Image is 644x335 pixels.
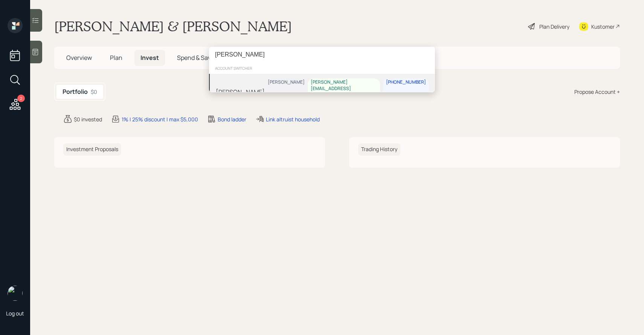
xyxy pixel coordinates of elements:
div: [PERSON_NAME][EMAIL_ADDRESS][PERSON_NAME][DOMAIN_NAME] [311,79,377,104]
input: Type a command or search… [209,47,435,63]
div: [PHONE_NUMBER] [386,79,426,86]
div: [PERSON_NAME] [216,87,265,96]
div: [PERSON_NAME] [268,79,305,86]
div: account switcher [209,63,435,74]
